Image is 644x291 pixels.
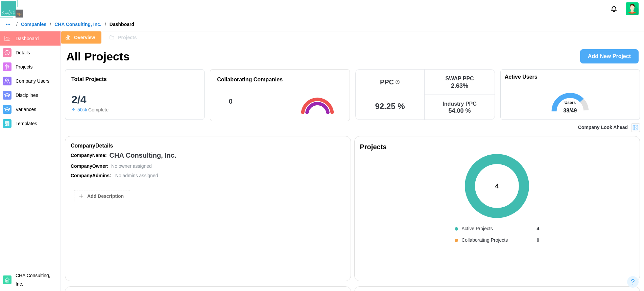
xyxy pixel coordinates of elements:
[580,49,639,63] a: Add New Project
[626,2,639,15] img: 2Q==
[449,108,471,114] div: 54.00 %
[74,32,95,43] span: Overview
[536,237,539,244] div: 0
[71,142,345,150] div: Company Details
[71,163,109,169] strong: Company Owner:
[115,172,158,180] div: No admins assigned
[16,92,38,98] span: Disciplines
[54,22,101,27] a: CHA Consulting, Inc.
[626,2,639,15] a: Zulqarnain Khalil
[50,22,51,27] div: /
[375,102,405,110] div: 92.25 %
[451,83,468,89] div: 2.63 %
[105,22,106,27] div: /
[461,225,493,233] div: Active Projects
[536,225,539,233] div: 4
[105,31,143,44] button: Projects
[588,50,631,63] span: Add New Project
[16,64,33,70] span: Projects
[87,190,124,202] span: Add Description
[71,152,107,159] div: Company Name:
[88,106,109,114] div: Complete
[578,124,628,131] div: Company Look Ahead
[110,22,134,27] div: Dashboard
[61,31,101,44] button: Overview
[229,96,233,107] div: 0
[16,50,30,55] span: Details
[16,121,37,126] span: Templates
[608,3,620,15] button: Notifications
[66,49,129,64] h1: All Projects
[16,22,18,27] div: /
[16,36,39,41] span: Dashboard
[111,163,152,170] div: No owner assigned
[380,79,394,85] div: PPC
[71,173,111,178] strong: Company Admins:
[21,22,46,27] a: Companies
[360,142,635,152] div: Projects
[461,237,508,244] div: Collaborating Projects
[16,78,49,84] span: Company Users
[443,101,476,107] div: Industry PPC
[118,32,137,43] span: Projects
[495,181,499,191] div: 4
[77,106,87,114] div: 50%
[71,94,198,105] div: 2/4
[74,190,130,202] button: Add Description
[632,124,639,131] img: Project Look Ahead Button
[505,74,538,81] h1: Active Users
[16,273,50,287] span: CHA Consulting, Inc.
[16,107,36,112] span: Variances
[110,150,176,161] div: CHA Consulting, Inc.
[217,76,283,83] h1: Collaborating Companies
[71,76,107,82] div: Total Projects
[446,75,474,82] div: SWAP PPC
